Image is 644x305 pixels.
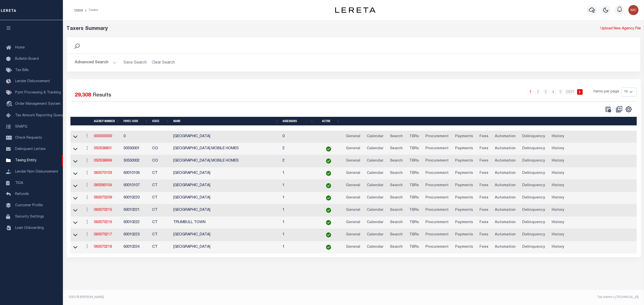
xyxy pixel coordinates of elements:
[335,7,375,13] img: logo-dark.svg
[326,183,331,188] img: check-icon-green.svg
[94,208,112,212] a: 060070215
[365,157,386,165] a: Calendar
[94,221,112,224] a: 060070216
[549,243,567,251] a: History
[520,157,547,165] a: Delinquency
[365,219,386,227] a: Calendar
[344,133,363,141] a: General
[326,220,331,225] img: check-icon-green.svg
[171,131,280,143] td: [GEOGRAPHIC_DATA]
[6,101,14,108] i: travel_explore
[150,241,171,253] td: CT
[280,131,315,143] td: 0
[453,231,475,239] a: Payments
[280,241,315,253] td: 1
[453,243,475,251] a: Payments
[549,231,567,239] a: History
[94,196,112,199] a: 060070209
[15,147,46,151] span: Delinquent Letters
[15,69,29,72] span: Tax Bills
[388,194,405,202] a: Search
[344,231,363,239] a: General
[477,231,491,239] a: Fees
[423,169,451,177] a: Procurement
[520,145,547,153] a: Delinquency
[150,217,171,229] td: CT
[477,219,491,227] a: Fees
[407,206,421,214] a: TBRs
[493,219,518,227] a: Automation
[15,80,50,83] span: Lender Disbursement
[423,157,451,165] a: Procurement
[365,182,386,190] a: Calendar
[15,114,64,117] span: Tax Amount Reporting Queue
[171,143,280,155] td: [GEOGRAPHIC_DATA] MOBILE HOMES
[171,192,280,204] td: [GEOGRAPHIC_DATA]
[94,147,112,150] a: 050538801
[280,204,315,217] td: 1
[453,169,475,177] a: Payments
[94,159,112,163] a: 050538899
[94,171,112,175] a: 060070103
[171,180,280,192] td: [GEOGRAPHIC_DATA]
[365,169,386,177] a: Calendar
[493,169,518,177] a: Automation
[171,117,280,126] th: Name: activate to sort column ascending
[93,91,111,99] label: Results
[477,157,491,165] a: Fees
[549,169,567,177] a: History
[493,194,518,202] a: Automation
[388,206,405,214] a: Search
[94,184,112,187] a: 060090104
[15,204,43,207] span: Customer Profile
[477,206,491,214] a: Fees
[344,157,363,165] a: General
[520,169,547,177] a: Delinquency
[326,171,331,176] img: check-icon-green.svg
[344,243,363,251] a: General
[15,102,60,106] span: Order Management System
[477,169,491,177] a: Fees
[280,217,315,229] td: 1
[326,232,331,237] img: check-icon-green.svg
[280,180,315,192] td: 1
[388,133,405,141] a: Search
[326,159,331,164] img: check-icon-green.svg
[75,58,116,68] button: Advanced Search
[549,219,567,227] a: History
[477,145,491,153] a: Fees
[453,182,475,190] a: Payments
[171,217,280,229] td: TRUMBULL TOWN
[344,145,363,153] a: General
[171,241,280,253] td: [GEOGRAPHIC_DATA]
[280,155,315,167] td: 2
[122,131,150,143] td: 0
[566,89,575,95] a: 2931
[94,245,112,249] a: 060070218
[122,241,150,253] td: 60010224
[122,180,150,192] td: 60010107
[453,219,475,227] a: Payments
[74,9,83,12] a: Home
[520,243,547,251] a: Delinquency
[15,57,39,61] span: Bulletin Board
[280,143,315,155] td: 2
[365,206,386,214] a: Calendar
[407,231,421,239] a: TBRs
[493,243,518,251] a: Automation
[122,167,150,180] td: 60010106
[549,133,567,141] a: History
[388,231,405,239] a: Search
[15,46,25,49] span: Home
[453,206,475,214] a: Payments
[94,135,112,138] a: 000000000
[520,133,547,141] a: Delinquency
[550,89,556,95] a: 4
[477,133,491,141] a: Fees
[388,169,405,177] a: Search
[15,170,58,174] span: Lender Non-Disbursement
[15,226,44,230] span: Loan Onboarding
[280,192,315,204] td: 1
[477,194,491,202] a: Fees
[423,231,451,239] a: Procurement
